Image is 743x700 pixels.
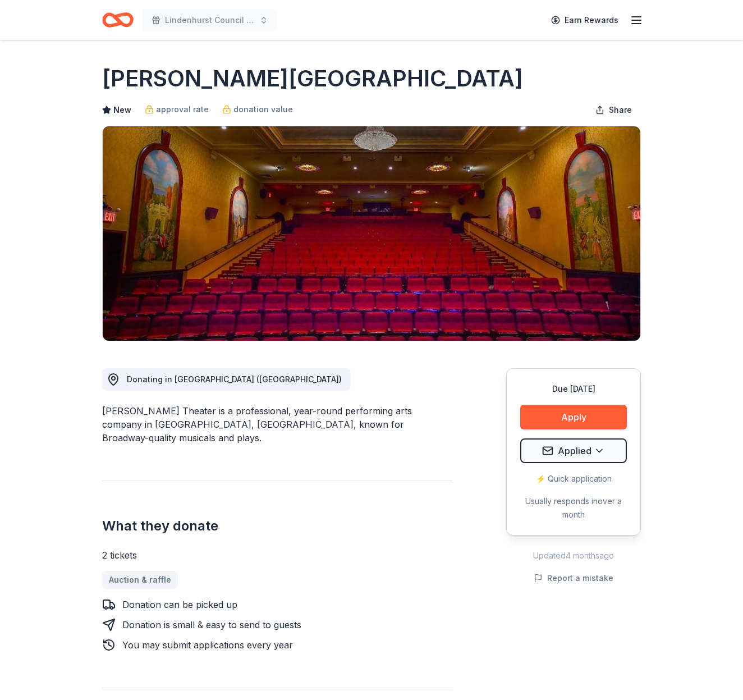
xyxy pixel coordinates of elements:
[520,472,627,486] div: ⚡️ Quick application
[122,638,293,652] div: You may submit applications every year
[143,9,277,31] button: Lindenhurst Council of PTA's "Bright Futures" Fundraiser
[102,63,523,94] h1: [PERSON_NAME][GEOGRAPHIC_DATA]
[506,549,641,562] div: Updated 4 months ago
[145,103,209,116] a: approval rate
[520,438,627,463] button: Applied
[156,103,209,116] span: approval rate
[102,7,134,33] a: Home
[165,13,255,27] span: Lindenhurst Council of PTA's "Bright Futures" Fundraiser
[102,571,178,589] a: Auction & raffle
[103,126,640,341] img: Image for Engeman Theater
[113,103,131,117] span: New
[122,618,301,632] div: Donation is small & easy to send to guests
[102,404,452,445] div: [PERSON_NAME] Theater is a professional, year-round performing arts company in [GEOGRAPHIC_DATA],...
[102,548,452,562] div: 2 tickets
[544,10,625,30] a: Earn Rewards
[520,405,627,429] button: Apply
[102,517,452,535] h2: What they donate
[520,382,627,396] div: Due [DATE]
[520,495,627,521] div: Usually responds in over a month
[122,598,237,611] div: Donation can be picked up
[586,99,641,121] button: Share
[127,374,342,384] span: Donating in [GEOGRAPHIC_DATA] ([GEOGRAPHIC_DATA])
[222,103,293,116] a: donation value
[534,571,613,585] button: Report a mistake
[558,443,591,458] span: Applied
[609,103,632,117] span: Share
[233,103,293,116] span: donation value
